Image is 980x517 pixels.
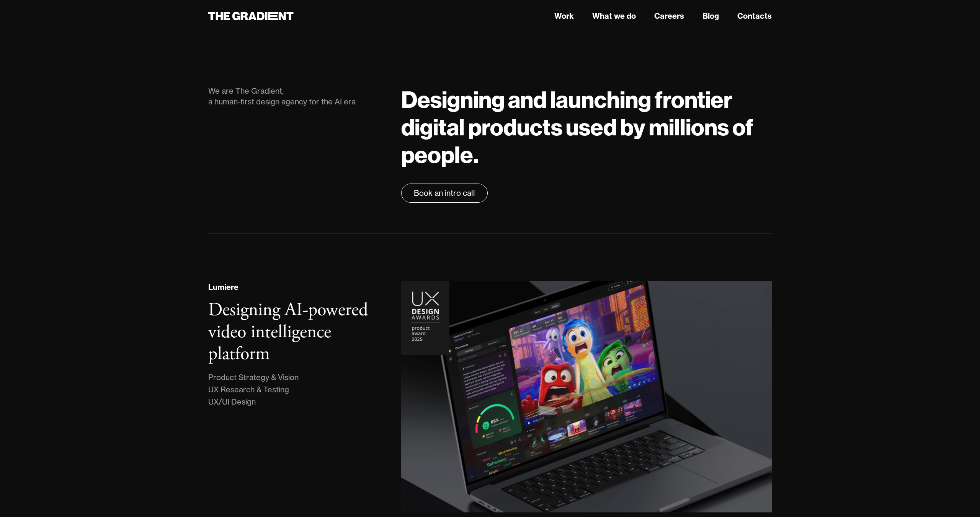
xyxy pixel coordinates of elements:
[702,10,719,22] a: Blog
[208,371,299,408] div: Product Strategy & Vision UX Research & Testing UX/UI Design
[654,10,684,22] a: Careers
[592,10,636,22] a: What we do
[401,86,772,168] h1: Designing and launching frontier digital products used by millions of people.
[554,10,574,22] a: Work
[401,184,488,203] a: Book an intro call
[208,281,238,293] div: Lumiere
[208,86,386,107] div: We are The Gradient, a human-first design agency for the AI era
[208,281,772,512] a: LumiereDesigning AI-powered video intelligence platformProduct Strategy & VisionUX Research & Tes...
[208,298,368,366] h3: Designing AI-powered video intelligence platform
[737,10,772,22] a: Contacts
